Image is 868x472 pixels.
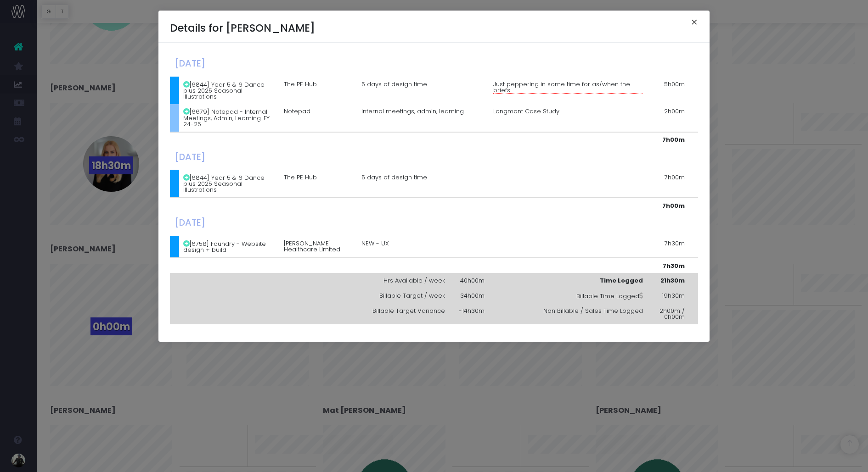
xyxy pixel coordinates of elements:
[489,304,647,325] td: Non Billable / Sales Time Logged
[663,261,685,270] strong: 7h30m
[361,174,427,180] span: 5 days of design time
[179,170,280,198] td: [6844] Year 5 & 6 Dance plus 2025 Seasonal Illustrations
[660,276,685,285] strong: 21h30m
[361,108,464,114] span: Internal meetings, admin, learning
[450,304,489,325] td: -14h30m
[647,104,689,132] td: 2h00m
[685,16,704,31] button: Close
[647,288,689,304] td: 19h30m
[175,152,485,162] h4: [DATE]
[450,288,489,304] td: 34h00m
[647,236,689,258] td: 7h30m
[662,135,685,144] strong: 7h00m
[647,304,689,325] td: 2h00m / 0h00m
[175,58,485,69] h4: [DATE]
[357,273,450,288] td: Hrs Available / week
[179,77,280,104] td: [6844] Year 5 & 6 Dance plus 2025 Seasonal Illustrations
[279,170,357,198] td: The PE Hub
[647,170,689,198] td: 7h00m
[361,81,427,87] span: 5 days of design time
[662,201,685,210] strong: 7h00m
[493,81,643,94] span: Just peppering in some time for as/when the briefs...
[361,240,389,246] span: NEW - UX
[179,104,280,132] td: [6679] Notepad - Internal Meetings, Admin, Learning. FY 24-25
[179,236,280,258] td: [6758] Foundry - Website design + build
[279,236,357,258] td: [PERSON_NAME] Healthcare Limited
[175,217,485,228] h4: [DATE]
[357,304,450,325] td: Billable Target Variance
[489,288,647,304] td: Billable Time Logged
[357,288,450,304] td: Billable Target / week
[450,273,489,288] td: 40h00m
[170,22,338,34] h3: Details for [PERSON_NAME]
[647,77,689,104] td: 5h00m
[489,104,647,132] td: Longmont Case Study
[279,77,357,104] td: The PE Hub
[279,104,357,132] td: Notepad
[600,276,643,285] strong: Time Logged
